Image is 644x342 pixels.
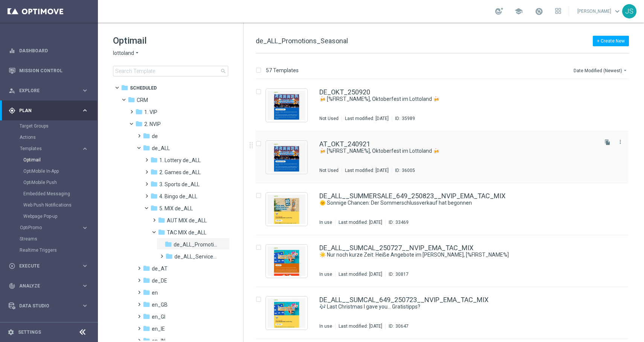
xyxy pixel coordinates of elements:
[319,147,579,155] a: 🍻 [%FIRST_NAME%], Oktoberfest im Lottoland 🍻
[167,229,206,236] span: TAC MIX de_ALL
[268,91,305,120] img: 35989.jpeg
[19,316,79,336] a: Optibot
[9,107,81,114] div: Plan
[319,96,579,103] a: 🍻 [%FIRST_NAME%], Oktoberfest im Lottoland 🍻
[392,167,415,173] div: ID:
[319,245,473,251] a: DE_ALL__SUMCAL_250727__NVIP_EMA_TAC_MIX
[152,133,158,140] span: de
[9,283,81,289] div: Analyze
[159,169,201,176] span: 2. Games de_ALL
[150,204,158,212] i: folder
[81,87,89,94] i: keyboard_arrow_right
[248,183,642,235] div: Press SPACE to select this row.
[319,323,332,329] div: In use
[19,61,89,81] a: Mission Control
[248,79,642,131] div: Press SPACE to select this row.
[319,303,597,310] div: 🎶 Last Christmas I gave you… Gratistipps?
[248,131,642,183] div: Press SPACE to select this row.
[8,108,89,114] button: gps_fixed Plan keyboard_arrow_right
[81,262,89,269] i: keyboard_arrow_right
[9,316,89,336] div: Optibot
[20,225,89,231] div: OptiPromo keyboard_arrow_right
[573,66,629,75] button: Date Modified (Newest)arrow_drop_down
[20,146,89,152] button: Templates keyboard_arrow_right
[9,41,89,61] div: Dashboard
[268,143,305,172] img: 36005.jpeg
[20,146,81,151] div: Templates
[577,6,622,17] a: [PERSON_NAME]keyboard_arrow_down
[165,252,173,260] i: folder
[23,168,78,174] a: OptiMobile In-App
[319,199,597,207] div: 🌞 Sonnige Chancen: Der Sommerschlussverkauf hat begonnen
[20,222,97,233] div: OptiPromo
[8,303,89,309] button: Data Studio keyboard_arrow_right
[158,216,165,224] i: folder
[319,141,370,147] a: AT_OKT_240921
[256,37,348,45] span: de_ALL_Promotions_Seasonal
[248,287,642,339] div: Press SPACE to select this row.
[268,246,305,276] img: 30817.jpeg
[319,116,339,122] div: Not Used
[19,284,81,288] span: Analyze
[9,61,89,81] div: Mission Control
[81,224,89,231] i: keyboard_arrow_right
[19,41,89,61] a: Dashboard
[9,87,81,94] div: Explore
[134,50,140,57] i: arrow_drop_down
[23,199,97,211] div: Web Push Notifications
[135,108,143,116] i: folder
[248,235,642,287] div: Press SPACE to select this row.
[593,36,629,46] button: + Create New
[121,84,128,91] i: folder
[622,4,636,18] div: JS
[336,323,385,329] div: Last modified: [DATE]
[159,205,193,212] span: 5. MIX de_ALL
[385,219,409,225] div: ID:
[266,67,299,74] p: 57 Templates
[319,219,332,225] div: In use
[9,263,81,269] div: Execute
[402,167,415,173] div: 36005
[20,120,97,132] div: Target Groups
[152,325,165,332] span: en_IE
[152,289,158,296] span: en
[23,213,78,219] a: Webpage Pop-up
[622,67,628,73] i: arrow_drop_down
[19,108,81,113] span: Plan
[20,236,78,242] a: Streams
[143,325,150,332] i: folder
[20,143,97,222] div: Templates
[268,298,305,328] img: 30647.jpeg
[9,47,15,54] i: equalizer
[81,107,89,114] i: keyboard_arrow_right
[150,156,158,164] i: folder
[150,192,158,200] i: folder
[20,245,97,256] div: Realtime Triggers
[23,154,97,166] div: Optimail
[8,88,89,94] button: person_search Explore keyboard_arrow_right
[143,301,150,308] i: folder
[20,247,78,253] a: Realtime Triggers
[159,157,201,164] span: 1. Lottery de_ALL
[319,199,579,207] a: 🌞 Sonnige Chancen: Der Sommerschlussverkauf hat begonnen
[143,132,150,140] i: folder
[8,68,89,74] button: Mission Control
[174,253,218,260] span: de_ALL_ServiceMailer
[319,303,579,310] a: 🎶 Last Christmas I gave you… Gratistipps?
[143,144,150,152] i: folder
[113,50,134,57] span: lottoland
[20,123,78,129] a: Target Groups
[604,139,610,145] i: file_copy
[514,7,523,15] span: school
[319,147,597,155] div: 🍻 [%FIRST_NAME%], Oktoberfest im Lottoland 🍻
[23,188,97,199] div: Embedded Messaging
[135,120,143,128] i: folder
[23,211,97,222] div: Webpage Pop-up
[603,137,612,147] button: file_copy
[18,330,41,334] a: Settings
[167,217,207,224] span: AUT MIX de_ALL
